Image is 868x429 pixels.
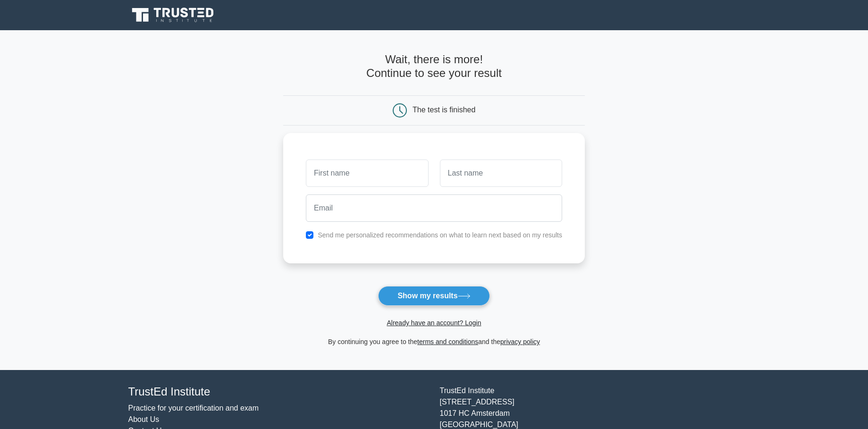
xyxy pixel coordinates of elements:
label: Send me personalized recommendations on what to learn next based on my results [318,231,562,239]
a: Practice for your certification and exam [128,404,259,412]
a: terms and conditions [417,338,478,345]
a: privacy policy [500,338,540,345]
a: Already have an account? Login [387,319,481,327]
h4: Wait, there is more! Continue to see your result [283,53,585,80]
input: First name [306,160,428,187]
input: Last name [440,160,562,187]
a: About Us [128,415,160,423]
button: Show my results [378,286,489,306]
h4: TrustEd Institute [128,385,429,399]
div: The test is finished [413,106,475,114]
input: Email [306,194,562,222]
div: By continuing you agree to the and the [278,336,590,347]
